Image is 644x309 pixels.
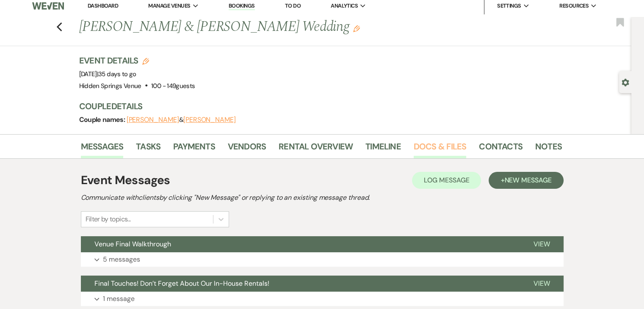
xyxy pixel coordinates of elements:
a: Docs & Files [414,140,466,158]
button: View [520,276,564,292]
button: 1 message [81,292,564,306]
span: 100 - 149 guests [151,82,195,90]
a: Dashboard [88,2,118,9]
a: Bookings [229,2,255,10]
a: To Do [285,2,301,9]
button: Log Message [412,172,481,189]
h1: [PERSON_NAME] & [PERSON_NAME] Wedding [79,17,459,37]
a: Payments [173,140,215,158]
span: View [533,240,550,248]
span: Couple names: [79,115,127,124]
h3: Couple Details [79,100,553,112]
span: Log Message [424,176,469,185]
span: Hidden Springs Venue [79,82,141,90]
button: +New Message [489,172,563,189]
span: [DATE] [79,70,136,78]
h1: Event Messages [81,171,170,189]
button: [PERSON_NAME] [183,116,236,123]
span: Analytics [331,2,358,10]
p: 1 message [103,293,135,304]
span: New Message [504,176,551,185]
div: Filter by topics... [86,214,131,224]
span: | [97,70,136,78]
a: Rental Overview [279,140,353,158]
a: Messages [81,140,124,158]
span: Resources [559,2,589,10]
button: Venue Final Walkthrough [81,236,520,252]
button: 5 messages [81,252,564,267]
a: Timeline [365,140,401,158]
h3: Event Details [79,55,195,66]
button: Final Touches! Don’t Forget About Our In-House Rentals! [81,276,520,292]
span: View [533,279,550,288]
a: Vendors [228,140,266,158]
button: Open lead details [622,78,629,86]
h2: Communicate with clients by clicking "New Message" or replying to an existing message thread. [81,193,564,203]
span: Manage Venues [148,2,190,10]
button: View [520,236,564,252]
a: Tasks [136,140,160,158]
a: Notes [535,140,562,158]
p: 5 messages [103,254,140,265]
span: & [127,116,236,124]
button: [PERSON_NAME] [127,116,179,123]
span: 35 days to go [98,70,136,78]
span: Final Touches! Don’t Forget About Our In-House Rentals! [94,279,269,288]
a: Contacts [479,140,522,158]
span: Settings [497,2,521,10]
button: Edit [353,25,360,32]
span: Venue Final Walkthrough [94,240,171,248]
